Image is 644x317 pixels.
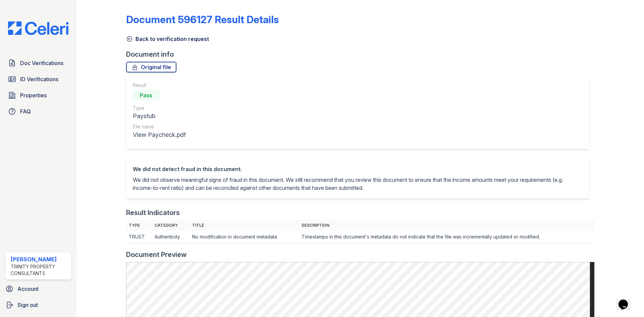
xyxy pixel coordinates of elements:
[133,111,186,121] div: Paystub
[133,123,186,130] div: File name
[152,220,189,231] th: Category
[133,90,160,101] div: Pass
[152,231,189,243] td: Authenticity
[17,301,38,309] span: Sign out
[190,220,299,231] th: Title
[126,208,180,217] div: Result Indicators
[616,290,637,310] iframe: chat widget
[126,250,187,259] div: Document Preview
[133,130,186,140] div: View Paycheck.pdf
[126,50,594,59] div: Document info
[20,75,58,83] span: ID Verifications
[11,263,68,277] div: Trinity Property Consultants
[126,231,152,243] td: TRUST
[5,72,71,86] a: ID Verifications
[3,21,74,35] img: CE_Logo_Blue-a8612792a0a2168367f1c8372b55b34899dd931a85d93a1a3d3e32e68fde9ad4.png
[126,35,209,43] a: Back to verification request
[126,220,152,231] th: Type
[3,298,74,312] a: Sign out
[17,285,39,293] span: Account
[3,282,74,296] a: Account
[133,82,186,89] div: Result
[299,231,594,243] td: Timestamps in this document's metadata do not indicate that the file was incrementally updated or...
[20,107,31,115] span: FAQ
[20,91,47,99] span: Properties
[190,231,299,243] td: No modification in document metadata
[126,13,279,25] a: Document 596127 Result Details
[20,59,63,67] span: Doc Verifications
[11,255,68,263] div: [PERSON_NAME]
[5,56,71,70] a: Doc Verifications
[299,220,594,231] th: Description
[133,105,186,111] div: Type
[5,89,71,102] a: Properties
[5,105,71,118] a: FAQ
[126,62,176,72] a: Original file
[133,165,582,173] div: We did not detect fraud in this document.
[133,176,582,192] p: We did not observe meaningful signs of fraud in this document. We still recommend that you review...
